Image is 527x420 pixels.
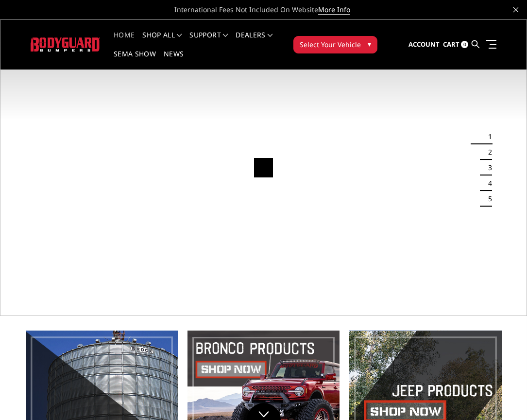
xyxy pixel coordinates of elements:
[236,32,272,51] a: Dealers
[293,36,377,53] button: Select Your Vehicle
[114,51,156,70] a: SEMA Show
[164,51,184,70] a: News
[482,160,492,175] button: 3 of 5
[318,5,350,15] a: More Info
[114,32,135,51] a: Home
[300,39,361,50] span: Select Your Vehicle
[142,32,182,51] a: shop all
[482,191,492,207] button: 5 of 5
[482,175,492,191] button: 4 of 5
[368,39,371,49] span: ▾
[31,37,100,51] img: BODYGUARD BUMPERS
[482,129,492,144] button: 1 of 5
[189,32,228,51] a: Support
[461,41,468,48] span: 0
[408,40,440,49] span: Account
[443,40,459,49] span: Cart
[482,144,492,160] button: 2 of 5
[408,32,440,58] a: Account
[443,32,468,58] a: Cart 0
